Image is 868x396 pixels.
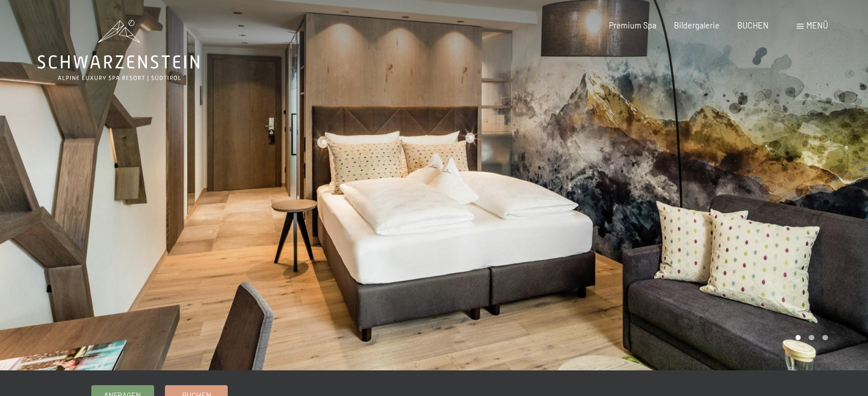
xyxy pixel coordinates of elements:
[674,21,720,30] a: Bildergalerie
[609,21,656,30] a: Premium Spa
[737,21,769,30] a: BUCHEN
[806,21,828,30] span: Menü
